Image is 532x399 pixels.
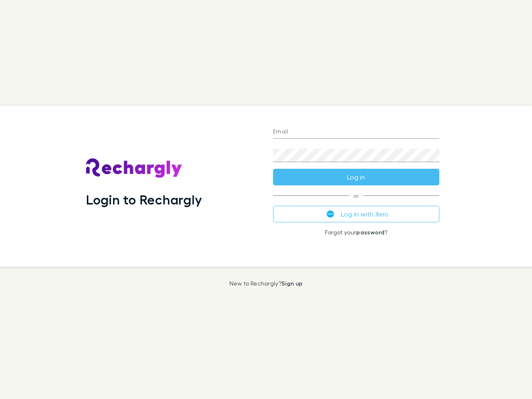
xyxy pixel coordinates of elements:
p: Forgot your ? [273,229,439,236]
img: Xero's logo [327,210,334,218]
a: Sign up [281,280,303,287]
span: or [273,195,439,196]
img: Rechargly's Logo [86,158,182,178]
button: Log in [273,169,439,185]
a: password [356,229,384,236]
button: Log in with Xero [273,206,439,222]
p: New to Rechargly? [229,280,303,287]
h1: Login to Rechargly [86,192,202,207]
